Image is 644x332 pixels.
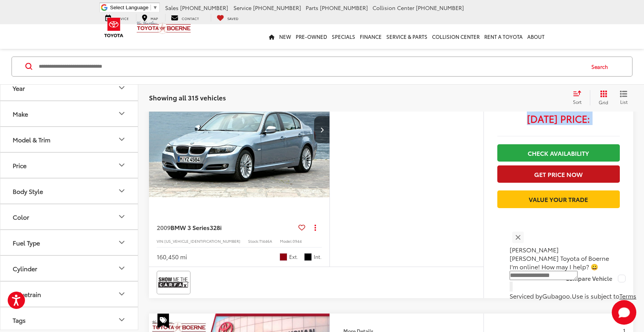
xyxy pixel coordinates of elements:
[0,101,139,126] button: MakeMake
[384,24,430,49] a: Service & Parts: Opens in a new tab
[165,14,205,22] a: Contact
[157,223,171,232] span: 2009
[565,275,626,282] label: Compare Vehicle
[293,24,329,49] a: Pre-Owned
[99,14,134,22] a: Service
[289,253,298,260] span: Ext.
[117,109,126,118] div: Make
[136,14,164,22] a: Map
[157,252,187,261] div: 160,450 mi
[0,256,139,281] button: CylinderCylinder
[612,300,636,325] button: Toggle Chat Window
[149,62,330,197] div: 2009 BMW 3 Series 328i 0
[599,99,608,105] span: Grid
[165,4,179,12] span: Sales
[614,90,633,105] button: List View
[573,98,581,105] span: Sort
[0,204,139,229] button: ColorColor
[110,5,158,10] a: Select Language​
[117,212,126,221] div: Color
[149,93,226,102] span: Showing all 315 vehicles
[149,62,330,198] img: 2009 BMW 3 Series 328i
[620,98,627,105] span: List
[117,238,126,247] div: Fuel Type
[13,265,37,272] div: Cylinder
[314,116,329,143] button: Next image
[13,136,50,143] div: Model & Trim
[136,21,191,34] img: Vic Vaughan Toyota of Boerne
[180,4,228,12] span: [PHONE_NUMBER]
[320,4,368,12] span: [PHONE_NUMBER]
[13,213,29,220] div: Color
[38,57,584,76] input: Search by Make, Model, or Keyword
[233,4,252,12] span: Service
[117,135,126,144] div: Model & Trim
[612,300,636,325] svg: Start Chat
[253,4,301,12] span: [PHONE_NUMBER]
[584,57,619,76] button: Search
[157,223,295,232] a: 2009BMW 3 Series328i
[293,238,302,244] span: 0944
[117,83,126,92] div: Year
[158,272,189,293] img: View CARFAX report
[497,165,620,183] button: Get Price Now
[306,4,318,12] span: Parts
[430,24,482,49] a: Collision Center
[110,5,149,10] span: Select Language
[117,264,126,273] div: Cylinder
[248,238,259,244] span: Stock:
[117,315,126,324] div: Tags
[329,24,358,49] a: Specials
[308,220,322,234] button: Actions
[0,230,139,255] button: Fuel TypeFuel Type
[13,239,40,246] div: Fuel Type
[497,115,620,122] span: [DATE] Price:
[13,316,26,324] div: Tags
[497,144,620,162] a: Check Availability
[280,238,293,244] span: Model:
[0,153,139,178] button: PricePrice
[0,127,139,152] button: Model & TrimModel & Trim
[0,179,139,204] button: Body StyleBody Style
[314,253,322,260] span: Int.
[153,5,158,10] span: ▼
[210,223,222,232] span: 328i
[149,62,330,197] a: 2009 BMW 3 Series 328i2009 BMW 3 Series 328i2009 BMW 3 Series 328i2009 BMW 3 Series 328i
[117,160,126,170] div: Price
[13,187,43,195] div: Body Style
[151,5,151,10] span: ​
[416,4,464,12] span: [PHONE_NUMBER]
[0,75,139,100] button: YearYear
[482,24,525,49] a: Rent a Toyota
[304,253,312,261] span: Black
[211,14,244,22] a: My Saved Vehicles
[99,15,128,40] img: Toyota
[13,290,41,298] div: Drivetrain
[358,24,384,49] a: Finance
[13,162,26,169] div: Price
[13,84,25,92] div: Year
[0,282,139,307] button: DrivetrainDrivetrain
[171,223,210,232] span: BMW 3 Series
[157,314,169,328] span: Special
[267,24,277,49] a: Home
[13,110,28,117] div: Make
[590,90,614,105] button: Grid View
[157,238,164,244] span: VIN:
[525,24,547,49] a: About
[372,4,414,12] span: Collision Center
[227,16,238,21] span: Saved
[277,24,293,49] a: New
[164,238,240,244] span: [US_VEHICLE_IDENTIFICATION_NUMBER]
[497,190,620,208] a: Value Your Trade
[280,253,287,261] span: Space Gray Metallic
[569,90,590,105] button: Select sort value
[117,289,126,299] div: Drivetrain
[117,186,126,195] div: Body Style
[259,238,272,244] span: T1446A
[315,224,316,230] span: dropdown dots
